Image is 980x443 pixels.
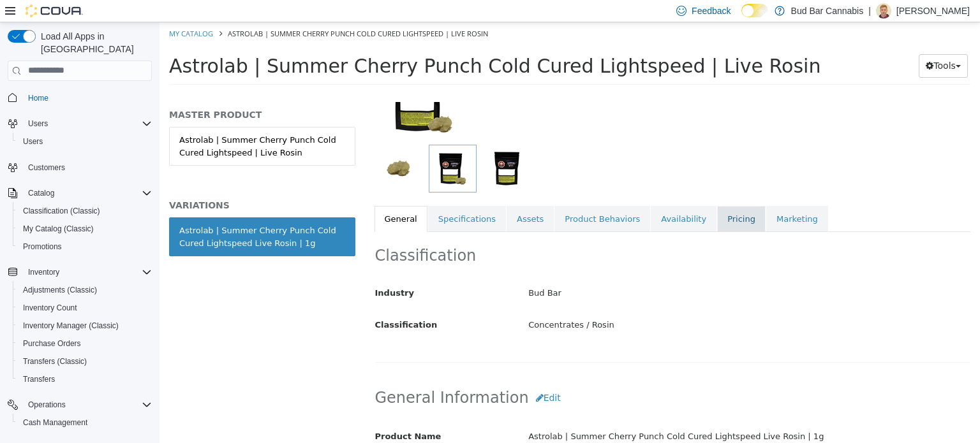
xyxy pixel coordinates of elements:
button: Catalog [23,185,59,201]
a: Pricing [558,184,606,210]
span: Users [23,136,43,147]
p: | [868,3,871,18]
span: My Catalog (Classic) [23,224,94,234]
span: Promotions [23,242,62,252]
span: Product Name [216,409,282,419]
a: Promotions [18,239,67,254]
button: Adjustments (Classic) [13,281,157,299]
span: Purchase Orders [23,338,81,349]
a: Inventory Count [18,300,82,316]
h2: Classification [216,224,811,243]
a: Specifications [269,184,346,210]
a: Inventory Manager (Classic) [18,318,124,333]
span: Astrolab | Summer Cherry Punch Cold Cured Lightspeed | Live Rosin [10,33,661,55]
a: Astrolab | Summer Cherry Punch Cold Cured Lightspeed | Live Rosin [10,105,196,143]
span: Home [23,90,152,106]
span: Astrolab | Summer Cherry Punch Cold Cured Lightspeed | Live Rosin [68,6,329,16]
span: Customers [28,163,65,173]
span: Transfers (Classic) [18,354,152,369]
span: Catalog [23,185,152,201]
button: Customers [3,158,157,177]
span: Adjustments (Classic) [18,282,152,298]
span: Transfers [18,372,152,387]
button: Home [3,89,157,107]
a: Transfers (Classic) [18,354,92,369]
a: Purchase Orders [18,336,86,351]
button: Transfers (Classic) [13,352,157,370]
button: Purchase Orders [13,335,157,352]
button: Users [23,116,53,131]
button: Users [13,133,157,150]
button: My Catalog (Classic) [13,220,157,238]
span: Operations [23,397,152,412]
button: Tools [759,32,808,55]
span: Users [18,134,152,149]
button: Inventory Manager (Classic) [13,317,157,335]
div: Astrolab | Summer Cherry Punch Cold Cured Lightspeed Live Rosin | 1g [359,403,820,426]
span: Home [28,93,48,103]
p: [PERSON_NAME] [896,3,970,18]
span: Inventory [23,265,152,280]
button: Inventory Count [13,299,157,317]
a: My Catalog [10,6,54,16]
span: Inventory Manager (Classic) [18,318,152,333]
span: Inventory Count [18,300,152,316]
span: Cash Management [18,415,152,430]
a: Classification (Classic) [18,203,105,219]
span: Feedback [692,4,731,17]
span: Cash Management [23,418,87,428]
span: Inventory [28,267,59,277]
img: Cova [26,4,83,17]
a: Marketing [607,184,669,210]
a: General [215,184,268,210]
a: Product Behaviors [395,184,491,210]
div: Concentrates / Rosin [359,292,820,314]
button: Classification (Classic) [13,202,157,220]
a: My Catalog (Classic) [18,221,99,236]
span: Inventory Manager (Classic) [23,321,119,331]
h5: MASTER PRODUCT [10,87,196,98]
span: Operations [28,400,66,410]
span: Catalog [28,188,54,198]
a: Cash Management [18,415,93,430]
span: Classification (Classic) [18,203,152,219]
span: Transfers [23,374,55,384]
span: Adjustments (Classic) [23,285,97,295]
span: Customers [23,159,152,175]
span: Users [28,119,48,129]
a: Transfers [18,372,60,387]
span: Dark Mode [741,17,742,18]
div: Bud Bar [359,260,820,282]
span: My Catalog (Classic) [18,221,152,236]
button: Inventory [23,265,64,280]
span: Classification (Classic) [23,206,100,216]
span: Purchase Orders [18,336,152,351]
span: Transfers (Classic) [23,356,87,367]
button: Catalog [3,184,157,202]
span: Industry [216,266,255,275]
button: Promotions [13,238,157,256]
span: Inventory Count [23,303,77,313]
div: Astrolab | Summer Cherry Punch Cold Cured Lightspeed Live Rosin | 1g [20,202,186,227]
span: Load All Apps in [GEOGRAPHIC_DATA] [36,30,152,55]
a: Adjustments (Classic) [18,282,102,298]
button: Cash Management [13,414,157,432]
a: Home [23,91,54,106]
a: Availability [491,184,557,210]
a: Assets [347,184,394,210]
a: Customers [23,160,70,175]
button: Transfers [13,370,157,388]
span: Classification [216,298,278,307]
button: Inventory [3,263,157,281]
h2: General Information [216,364,811,388]
h5: VARIATIONS [10,177,196,189]
input: Dark Mode [741,4,768,17]
button: Operations [23,397,71,412]
span: Promotions [18,239,152,254]
p: Bud Bar Cannabis [791,3,864,18]
a: Users [18,134,48,149]
button: Edit [369,364,408,388]
button: Operations [3,396,157,414]
div: Robert Johnson [876,3,891,18]
button: Users [3,115,157,133]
